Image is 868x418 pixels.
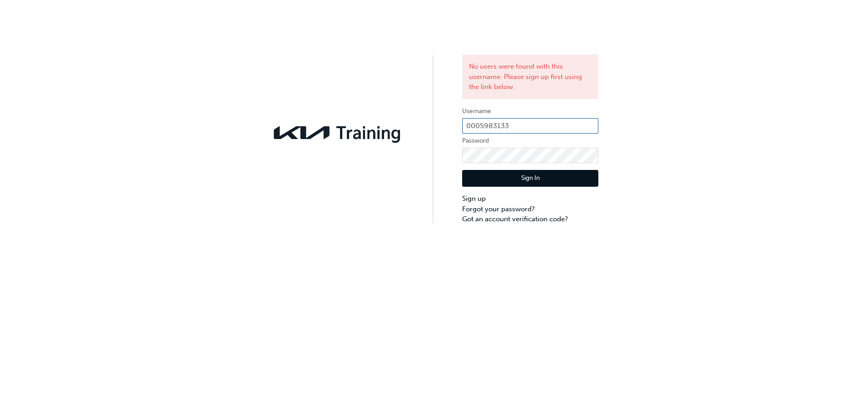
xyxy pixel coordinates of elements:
a: Forgot your password? [462,204,598,214]
img: kia-training [270,120,406,145]
button: Sign In [462,170,598,187]
label: Password [462,135,598,146]
a: Sign up [462,194,598,204]
div: No users were found with this username. Please sign up first using the link below. [462,55,598,99]
input: Username [462,118,598,134]
a: Got an account verification code? [462,214,598,224]
label: Username [462,106,598,117]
